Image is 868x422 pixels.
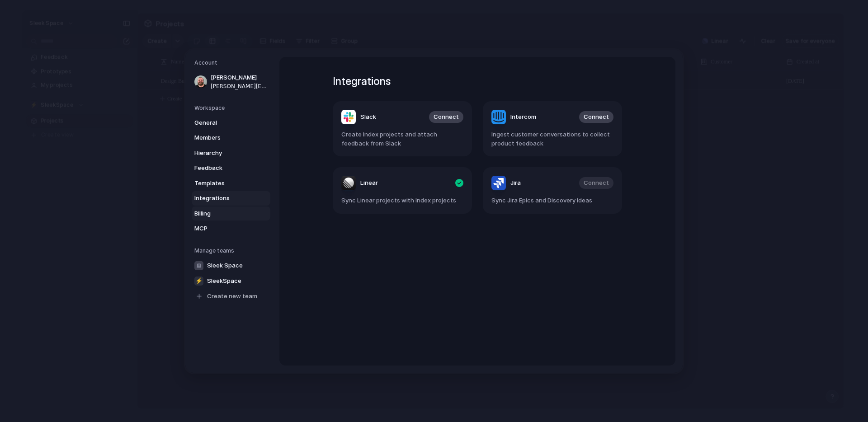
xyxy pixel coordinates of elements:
[510,113,536,122] span: Intercom
[434,113,459,122] span: Connect
[192,221,270,236] a: MCP
[194,59,270,67] h5: Account
[194,178,252,188] span: Templates
[584,113,609,122] span: Connect
[194,133,252,142] span: Members
[192,258,270,272] a: Sleek Space
[491,130,613,148] span: Ingest customer conversations to collect product feedback
[194,224,252,233] span: MCP
[333,73,622,89] h1: Integrations
[192,206,270,220] a: Billing
[360,178,378,188] span: Linear
[194,148,252,157] span: Hierarchy
[192,161,270,175] a: Feedback
[341,196,463,205] span: Sync Linear projects with Index projects
[207,291,257,300] span: Create new team
[194,164,252,173] span: Feedback
[192,115,270,130] a: General
[429,111,463,123] button: Connect
[194,209,252,218] span: Billing
[194,194,252,203] span: Integrations
[192,273,270,288] a: ⚡SleekSpace
[211,73,269,82] span: [PERSON_NAME]
[510,178,521,188] span: Jira
[192,145,270,160] a: Hierarchy
[207,276,241,285] span: SleekSpace
[341,130,463,148] span: Create Index projects and attach feedback from Slack
[491,196,613,205] span: Sync Jira Epics and Discovery Ideas
[194,103,270,112] h5: Workspace
[192,191,270,206] a: Integrations
[360,113,376,122] span: Slack
[211,82,269,90] span: [PERSON_NAME][EMAIL_ADDRESS][DOMAIN_NAME]
[192,176,270,190] a: Templates
[194,118,252,127] span: General
[192,70,270,93] a: [PERSON_NAME][PERSON_NAME][EMAIL_ADDRESS][DOMAIN_NAME]
[194,246,270,254] h5: Manage teams
[194,276,203,285] div: ⚡
[207,261,243,270] span: Sleek Space
[192,131,270,145] a: Members
[579,111,613,123] button: Connect
[192,289,270,303] a: Create new team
